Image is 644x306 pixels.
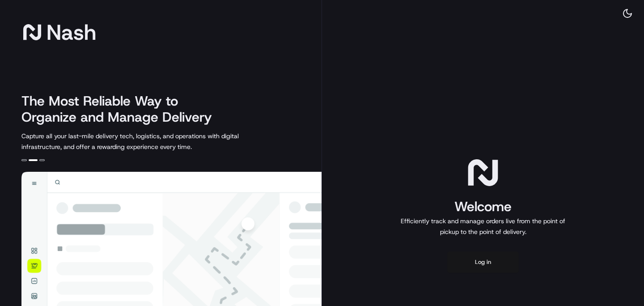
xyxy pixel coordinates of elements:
span: Nash [47,23,96,41]
h2: The Most Reliable Way to Organize and Manage Delivery [21,93,222,125]
h1: Welcome [397,198,569,216]
p: Efficiently track and manage orders live from the point of pickup to the point of delivery. [397,216,569,237]
button: Log in [447,251,519,273]
p: Capture all your last-mile delivery tech, logistics, and operations with digital infrastructure, ... [21,131,279,152]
